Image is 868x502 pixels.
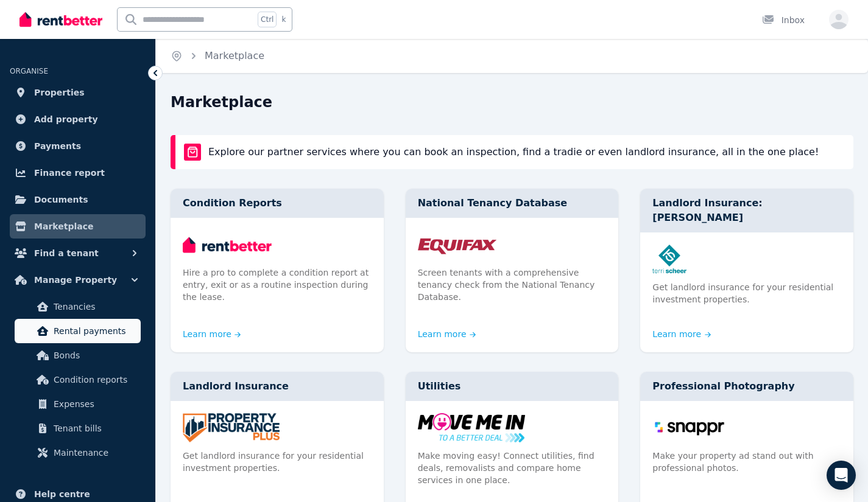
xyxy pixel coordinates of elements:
p: Screen tenants with a comprehensive tenancy check from the National Tenancy Database. [418,267,607,303]
img: Landlord Insurance: Terri Scheer [652,245,841,274]
p: Explore our partner services where you can book an inspection, find a tradie or even landlord ins... [208,145,819,159]
div: Open Intercom Messenger [827,461,856,490]
span: Documents [34,192,88,207]
p: Get landlord insurance for your residential investment properties. [183,450,372,474]
div: Utilities [406,372,619,401]
span: Help centre [34,487,90,501]
a: Expenses [15,392,141,416]
img: Condition Reports [183,230,372,259]
span: Marketplace [34,219,93,234]
img: Professional Photography [652,413,841,442]
div: Landlord Insurance: [PERSON_NAME] [640,189,853,232]
button: Manage Property [10,268,146,292]
p: Hire a pro to complete a condition report at entry, exit or as a routine inspection during the le... [183,267,372,303]
span: Expenses [54,397,136,411]
div: Landlord Insurance [171,372,384,401]
span: k [281,15,286,24]
a: Marketplace [10,214,146,239]
a: Learn more [652,328,711,340]
a: Payments [10,134,146,158]
img: Landlord Insurance [183,413,372,442]
span: Tenant bills [54,421,136,436]
a: Bonds [15,343,141,368]
img: rentBetter Marketplace [184,144,201,161]
a: Maintenance [15,441,141,465]
span: Condition reports [54,372,136,387]
a: Add property [10,107,146,131]
div: Condition Reports [171,189,384,218]
span: Ctrl [258,12,277,27]
div: Professional Photography [640,372,853,401]
a: Documents [10,187,146,212]
p: Get landlord insurance for your residential investment properties. [652,281,841,305]
span: Maintenance [54,445,136,460]
img: Utilities [418,413,607,442]
span: Finance report [34,166,105,180]
a: Finance report [10,161,146,185]
span: Payments [34,139,81,153]
a: Learn more [183,328,241,340]
span: Rental payments [54,324,136,338]
p: Make your property ad stand out with professional photos. [652,450,841,474]
a: Marketplace [205,50,264,61]
a: Properties [10,80,146,105]
nav: Breadcrumb [156,39,279,73]
span: Manage Property [34,273,117,287]
div: National Tenancy Database [406,189,619,218]
a: Rental payments [15,319,141,343]
span: Properties [34,85,85,100]
h1: Marketplace [171,92,272,112]
a: Condition reports [15,368,141,392]
span: Add property [34,112,98,127]
a: Tenant bills [15,416,141,441]
div: Inbox [762,14,805,26]
span: ORGANISE [10,67,48,75]
button: Find a tenant [10,241,146,265]
img: National Tenancy Database [418,230,607,259]
img: RentBetter [19,10,102,29]
span: Tenancies [54,299,136,314]
a: Tenancies [15,295,141,319]
a: Learn more [418,328,476,340]
p: Make moving easy! Connect utilities, find deals, removalists and compare home services in one place. [418,450,607,486]
span: Bonds [54,348,136,363]
span: Find a tenant [34,246,99,260]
